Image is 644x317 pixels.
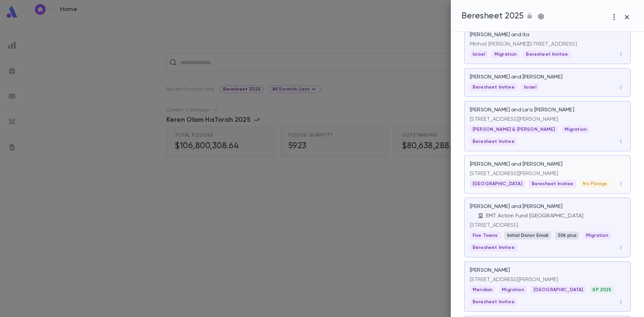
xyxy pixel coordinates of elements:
[499,287,527,293] span: Migration
[470,276,625,283] p: [STREET_ADDRESS][PERSON_NAME]
[590,287,614,293] span: SP 2025
[470,52,488,57] span: Israel
[470,161,562,168] p: [PERSON_NAME] and [PERSON_NAME]
[470,107,574,113] p: [PERSON_NAME] and Le'a [PERSON_NAME]
[470,74,562,81] p: [PERSON_NAME] and [PERSON_NAME]
[523,52,571,57] span: Beresheet Invitee
[531,287,586,293] span: [GEOGRAPHIC_DATA]
[470,127,558,132] span: [PERSON_NAME] & [PERSON_NAME]
[470,85,517,90] span: Beresheet Invitee
[562,127,589,132] span: Migration
[580,181,609,187] span: No Pledge
[470,299,517,305] span: Beresheet Invitee
[470,116,625,123] p: [STREET_ADDRESS][PERSON_NAME]
[486,213,583,219] p: EMT Action Fund [GEOGRAPHIC_DATA]
[470,32,529,38] p: [PERSON_NAME] and Ita
[470,139,517,144] span: Beresheet Invitee
[470,170,625,177] p: [STREET_ADDRESS][PERSON_NAME]
[529,181,576,187] span: Beresheet Invitee
[583,233,611,238] span: Migration
[470,181,525,187] span: [GEOGRAPHIC_DATA]
[555,233,579,238] span: 50k plus
[470,267,510,274] p: [PERSON_NAME]
[521,85,539,90] span: Israel
[470,222,625,229] p: [STREET_ADDRESS]
[470,233,500,238] span: Five Towns
[470,203,562,210] p: [PERSON_NAME] and [PERSON_NAME]
[470,245,517,250] span: Beresheet Invitee
[470,287,495,293] span: Meridian
[504,233,551,238] span: Initial Donor Email
[462,11,524,21] h5: Beresheet 2025
[492,52,519,57] span: Migration
[470,41,625,48] p: Minhat [PERSON_NAME][STREET_ADDRESS]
